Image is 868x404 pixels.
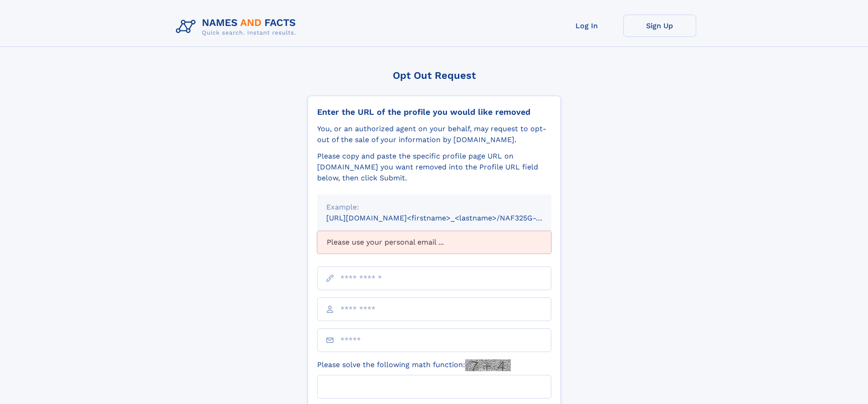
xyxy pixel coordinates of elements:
div: Opt Out Request [308,70,561,81]
div: Please use your personal email ... [317,231,551,254]
a: Sign Up [623,15,696,37]
a: Log In [550,15,623,37]
div: Example: [326,202,542,213]
img: Logo Names and Facts [172,15,303,39]
label: Please solve the following math function: [317,359,511,371]
div: You, or an authorized agent on your behalf, may request to opt-out of the sale of your informatio... [317,123,551,145]
div: Please copy and paste the specific profile page URL on [DOMAIN_NAME] you want removed into the Pr... [317,151,551,184]
small: [URL][DOMAIN_NAME]<firstname>_<lastname>/NAF325G-xxxxxxxx [326,214,569,222]
div: Enter the URL of the profile you would like removed [317,107,551,117]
